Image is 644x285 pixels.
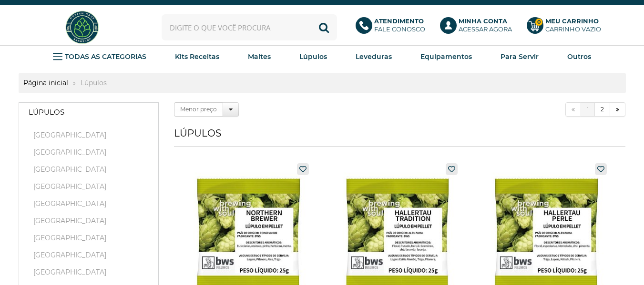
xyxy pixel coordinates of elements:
[29,165,149,174] a: [GEOGRAPHIC_DATA]
[29,108,64,117] strong: Lúpulos
[175,52,219,61] strong: Kits Receitas
[53,49,146,64] a: TODAS AS CATEGORIAS
[535,18,543,26] strong: 0
[29,216,149,226] a: [GEOGRAPHIC_DATA]
[29,182,149,191] a: [GEOGRAPHIC_DATA]
[420,49,472,64] a: Equipamentos
[374,17,425,33] p: Fale conosco
[356,17,430,38] a: AtendimentoFale conosco
[19,79,73,87] a: Página inicial
[459,17,507,25] b: Minha Conta
[65,52,146,61] strong: TODAS AS CATEGORIAS
[175,49,219,64] a: Kits Receitas
[459,17,512,33] p: Acessar agora
[356,52,392,61] strong: Leveduras
[595,102,610,117] a: 2
[299,52,327,61] strong: Lúpulos
[29,199,149,208] a: [GEOGRAPHIC_DATA]
[29,147,149,157] a: [GEOGRAPHIC_DATA]
[545,17,599,25] b: Meu Carrinho
[64,10,100,45] img: Hopfen Haus BrewShop
[174,128,625,147] h1: Lúpulos
[76,79,112,87] strong: Lúpulos
[29,267,149,277] a: [GEOGRAPHIC_DATA]
[29,130,149,140] a: [GEOGRAPHIC_DATA]
[581,102,595,117] a: 1
[374,17,424,25] b: Atendimento
[29,250,149,260] a: [GEOGRAPHIC_DATA]
[311,14,337,40] button: Buscar
[501,49,539,64] a: Para Servir
[29,233,149,243] a: [GEOGRAPHIC_DATA]
[567,52,591,61] strong: Outros
[440,17,517,38] a: Minha ContaAcessar agora
[299,49,327,64] a: Lúpulos
[356,49,392,64] a: Leveduras
[162,14,337,40] input: Digite o que você procura
[420,52,472,61] strong: Equipamentos
[174,102,223,117] label: Menor preço
[248,52,271,61] strong: Maltes
[248,49,271,64] a: Maltes
[567,49,591,64] a: Outros
[19,103,158,122] a: Lúpulos
[501,52,539,61] strong: Para Servir
[545,25,601,33] div: Carrinho Vazio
